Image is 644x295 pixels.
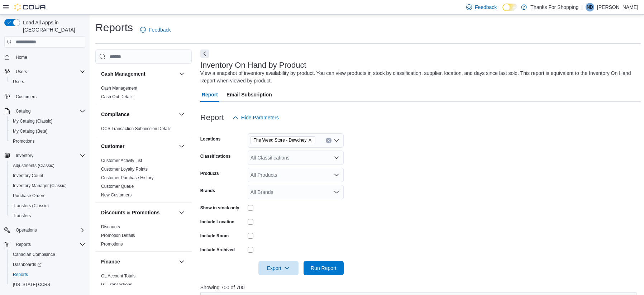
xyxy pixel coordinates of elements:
span: Dashboards [10,260,85,269]
span: Load All Apps in [GEOGRAPHIC_DATA] [20,19,85,33]
h1: Reports [95,20,133,35]
span: GL Transactions [101,282,132,287]
span: Purchase Orders [13,193,46,199]
div: Compliance [95,124,192,136]
a: Dashboards [7,260,88,270]
p: | [581,3,583,11]
button: Adjustments (Classic) [7,161,88,171]
button: Discounts & Promotions [101,209,176,216]
label: Show in stock only [200,205,239,211]
span: Adjustments (Classic) [13,163,54,168]
button: My Catalog (Beta) [7,126,88,136]
span: Customer Activity List [101,158,142,163]
span: Customers [13,92,85,101]
a: GL Transactions [101,282,132,287]
button: Cash Management [101,70,176,77]
div: View a snapshot of inventory availability by product. You can view products in stock by classific... [200,70,637,85]
p: [PERSON_NAME] [597,3,638,11]
p: Thanks For Shopping [530,3,578,11]
span: Reports [13,272,28,277]
a: Home [13,53,30,62]
a: Promotions [10,137,38,146]
span: Run Report [311,265,337,272]
a: Promotion Details [101,233,135,238]
a: Purchase Orders [10,191,48,200]
div: Discounts & Promotions [95,223,192,251]
span: Inventory Count [13,173,43,179]
a: My Catalog (Classic) [10,117,56,125]
a: Promotions [101,242,123,247]
span: The Weed Store - Dewdney [251,136,316,144]
span: Transfers [13,213,31,219]
button: Catalog [1,106,88,116]
span: Promotions [13,138,35,144]
span: Catalog [16,108,30,114]
span: Dark Mode [502,11,503,11]
span: Email Subscription [226,87,272,102]
span: Discounts [101,224,120,230]
button: Promotions [7,136,88,146]
span: Promotions [10,137,85,146]
label: Include Room [200,233,229,239]
a: Customers [13,92,39,101]
div: Cash Management [95,84,192,104]
button: Customer [177,142,186,151]
span: My Catalog (Beta) [10,127,85,135]
a: Inventory Count [10,171,46,180]
button: Reports [13,240,34,249]
button: Purchase Orders [7,191,88,201]
span: Customers [16,94,37,100]
span: Feedback [475,4,497,11]
span: GL Account Totals [101,273,135,279]
span: Operations [13,226,85,234]
h3: Report [200,113,224,122]
button: Inventory [1,151,88,161]
span: My Catalog (Classic) [13,118,53,124]
button: Finance [101,258,176,265]
span: Users [13,67,85,76]
input: Dark Mode [502,4,517,11]
span: Catalog [13,107,85,115]
button: Users [1,67,88,77]
span: Transfers (Classic) [10,201,85,210]
span: Adjustments (Classic) [10,161,85,170]
button: Export [258,261,299,275]
button: Compliance [177,110,186,119]
button: My Catalog (Classic) [7,116,88,126]
span: Inventory Count [10,171,85,180]
span: [US_STATE] CCRS [13,282,50,287]
button: Customer [101,143,176,150]
span: Operations [16,227,37,233]
button: Catalog [13,107,33,115]
a: Transfers (Classic) [10,201,52,210]
button: Operations [13,226,40,234]
button: Cash Management [177,70,186,78]
span: Inventory Manager (Classic) [13,183,67,189]
span: Promotion Details [101,233,135,238]
a: Transfers [10,211,34,220]
button: Users [7,77,88,87]
span: Users [13,79,24,85]
div: Nikki Dusyk [586,3,594,11]
span: Inventory [16,153,33,158]
span: My Catalog (Classic) [10,117,85,125]
img: Cova [14,4,47,11]
button: Remove The Weed Store - Dewdney from selection in this group [308,138,312,142]
span: Customer Queue [101,184,134,189]
span: Reports [13,240,85,249]
span: Hide Parameters [241,114,279,121]
a: GL Account Totals [101,273,135,279]
span: Customer Purchase History [101,175,154,181]
h3: Compliance [101,111,129,118]
span: Cash Out Details [101,94,134,100]
span: OCS Transaction Submission Details [101,126,172,132]
a: Customer Purchase History [101,175,154,180]
button: Inventory Manager (Classic) [7,181,88,191]
button: Reports [7,270,88,280]
button: Home [1,52,88,62]
button: Hide Parameters [230,110,282,125]
h3: Customer [101,143,124,150]
label: Products [200,171,219,176]
a: [US_STATE] CCRS [10,280,53,289]
button: Clear input [326,138,331,143]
